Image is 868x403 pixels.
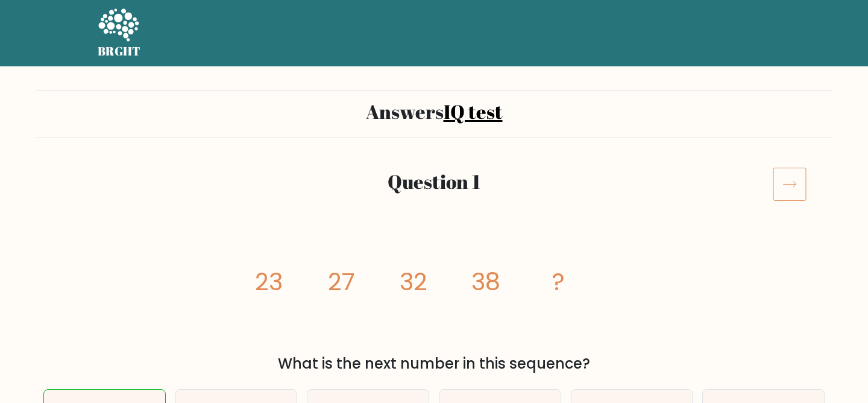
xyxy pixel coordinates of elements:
a: IQ test [444,98,503,124]
tspan: 23 [255,265,283,299]
tspan: ? [552,265,565,299]
tspan: 32 [400,265,427,299]
tspan: 27 [328,265,355,299]
tspan: 38 [471,265,500,299]
a: BRGHT [98,5,141,62]
div: What is the next number in this sequence? [51,353,817,375]
h2: Question 1 [110,170,758,193]
h2: Answers [43,100,825,123]
h5: BRGHT [98,44,141,59]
